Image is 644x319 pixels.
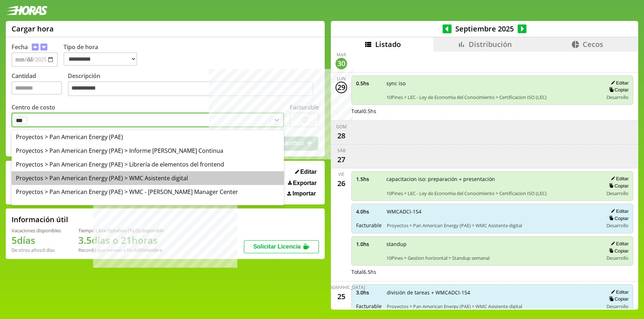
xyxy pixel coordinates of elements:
div: 27 [336,154,347,165]
span: Desarrollo [606,222,628,229]
div: mar [337,52,346,58]
span: Facturable [356,222,382,229]
span: Desarrollo [606,303,628,310]
div: Vacaciones disponibles [12,227,61,234]
div: sáb [337,147,346,154]
span: Listado [375,39,401,49]
div: Proyectos > Pan American Energy (PAE) [12,130,284,144]
div: dom [336,124,347,130]
span: Proyectos > Pan American Energy (PAE) > WMC Asistente digital [387,222,598,229]
span: Distribución [469,39,512,49]
div: 26 [336,177,347,189]
div: scrollable content [331,52,638,309]
button: Editar [609,176,628,182]
span: Proyectos > Pan American Energy (PAE) > WMC Asistente digital [387,303,598,310]
label: Centro de costo [12,103,55,111]
h1: 3.5 días o 21 horas [78,234,164,247]
textarea: Descripción [68,81,313,96]
div: Proyectos > Pan American Energy (PAE) > Informe [PERSON_NAME] Continua [12,144,284,158]
label: Fecha [12,43,28,51]
div: Proyectos > Pan American Energy (PAE) > WMC - [PERSON_NAME] Manager Center [12,185,284,199]
div: lun [337,76,346,82]
span: Septiembre 2025 [452,24,518,34]
img: logotipo [6,6,48,15]
span: Facturable [356,303,382,310]
span: 1.5 hs [356,176,381,182]
button: Copiar [607,87,628,93]
h2: Información útil [12,215,68,224]
button: Copiar [607,215,628,221]
div: Total 6.5 hs [351,268,633,275]
span: 1.0 hs [356,241,381,247]
div: Proyectos > Pan American Energy (PAE) > Librería de elementos del frontend [12,158,284,171]
span: 10Pines > Gestion horizontal > Standup semanal [386,255,598,261]
button: Editar [293,168,319,176]
button: Editar [609,289,628,295]
div: De otros años: 0 días [12,247,61,253]
div: Tiempo Libre Optativo (TiLO) disponible [78,227,164,234]
span: Solicitar Licencia [253,243,301,250]
button: Exportar [286,180,319,187]
h1: Cargar hora [12,24,54,34]
span: Importar [293,190,316,197]
b: Diciembre [139,247,162,253]
span: WMCADCI-154 [387,208,598,215]
label: Facturable [290,103,319,111]
button: Solicitar Licencia [244,240,319,253]
span: Cecos [583,39,603,49]
span: sync iso [386,80,598,87]
input: Cantidad [12,81,62,95]
span: Exportar [293,180,317,186]
button: Copiar [607,296,628,302]
span: división de tareas + WMCADCI-154 [387,289,598,296]
div: vie [338,171,345,177]
div: 28 [336,130,347,141]
span: standup [386,241,598,247]
div: Recordá que vencen a fin de [78,247,164,253]
label: Cantidad [12,72,68,98]
div: 25 [336,290,347,302]
span: 10Pines > LEC - Ley de Economia del Conocimiento > Certificacion ISO (LEC) [386,190,598,197]
div: [DEMOGRAPHIC_DATA] [317,284,365,290]
button: Copiar [607,183,628,189]
div: Proyectos > Pan American Energy (PAE) > WMC Asistente digital [12,171,284,185]
span: Desarrollo [606,255,628,261]
select: Tipo de hora [63,52,137,66]
span: Desarrollo [606,94,628,100]
span: 10Pines > LEC - Ley de Economia del Conocimiento > Certificacion ISO (LEC) [386,94,598,100]
button: Copiar [607,248,628,254]
label: Descripción [68,72,319,98]
span: 3.0 hs [356,289,382,296]
div: Total 0.5 hs [351,108,633,115]
span: 4.0 hs [356,208,382,215]
button: Editar [609,241,628,247]
label: Tipo de hora [63,43,143,67]
div: 30 [336,58,347,69]
span: Desarrollo [606,190,628,197]
span: capacitacion iso: preparación + presentación [386,176,598,182]
button: Editar [609,80,628,86]
span: Editar [300,169,316,175]
button: Editar [609,208,628,214]
span: 0.5 hs [356,80,381,87]
div: 29 [336,82,347,93]
h1: 5 días [12,234,61,247]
